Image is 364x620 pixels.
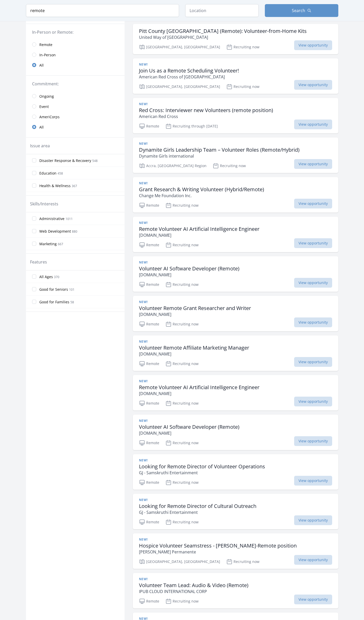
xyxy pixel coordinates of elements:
[294,595,332,604] span: View opportunity
[139,242,159,248] p: Remote
[139,598,159,604] p: Remote
[32,287,36,291] input: Good for Seniors 101
[133,58,338,94] a: New! Join Us as a Remote Scheduling Volunteer! American Red Cross of [GEOGRAPHIC_DATA] [GEOGRAPHI...
[32,275,36,279] input: All Ages 370
[32,229,36,233] input: Web Development 880
[185,4,259,17] input: Location
[294,317,332,327] span: View opportunity
[133,138,338,173] a: New! Dynamite Girls Leadership Team – Volunteer Roles (Remote/Hybrid) Dynamite Girls internationa...
[39,42,52,47] span: Remote
[58,242,63,246] span: 667
[39,94,54,99] span: Ongoing
[139,503,256,509] h3: Looking for Remote Director of Cultural Outreach
[139,430,239,436] p: [DOMAIN_NAME]
[165,519,199,525] p: Recruiting now
[139,537,148,542] span: New!
[39,52,56,58] span: In-Person
[139,260,148,265] span: New!
[133,494,338,529] a: New! Looking for Remote Director of Cultural Outreach GJ - Samskruthi Entertainment Remote Recrui...
[139,142,148,146] span: New!
[133,375,338,411] a: New! Remote Volunteer AI Artificial Intelligence Engineer [DOMAIN_NAME] Remote Recruiting now Vie...
[139,345,249,351] h3: Volunteer Remote Affiliate Marketing Manager
[139,28,307,34] h3: Pitt County [GEOGRAPHIC_DATA] (Remote): Volunteer-from-Home Kits
[139,311,251,317] p: [DOMAIN_NAME]
[139,549,297,555] p: [PERSON_NAME] Permanente
[139,163,207,169] p: Accra, [GEOGRAPHIC_DATA] Region
[139,266,239,272] h3: Volunteer AI Software Developer (Remote)
[133,98,338,133] a: New! Red Cross: Interviewer new Volunteers (remote position) American Red Cross Remote Recruiting...
[39,299,69,305] span: Good for Families
[165,202,199,208] p: Recruiting now
[165,361,199,367] p: Recruiting now
[32,171,36,175] input: Education 458
[294,40,332,50] span: View opportunity
[139,232,259,238] p: [DOMAIN_NAME]
[26,60,125,70] a: All
[133,217,338,252] a: New! Remote Volunteer AI Artificial Intelligence Engineer [DOMAIN_NAME] Remote Recruiting now Vie...
[30,143,50,149] legend: Issue area
[226,44,259,50] p: Recruiting now
[139,74,239,80] p: American Red Cross of [GEOGRAPHIC_DATA]
[139,519,159,525] p: Remote
[30,201,58,207] legend: Skills/Interests
[32,216,36,221] input: Administrative 1011
[139,305,251,311] h3: Volunteer Remote Grant Researcher and Writer
[139,463,265,470] h3: Looking for Remote Director of Volunteer Operations
[294,278,332,288] span: View opportunity
[139,84,220,90] p: [GEOGRAPHIC_DATA], [GEOGRAPHIC_DATA]
[226,84,259,90] p: Recruiting now
[139,390,259,397] p: [DOMAIN_NAME]
[133,335,338,371] a: New! Volunteer Remote Affiliate Marketing Manager [DOMAIN_NAME] Remote Recruiting now View opport...
[139,193,264,199] p: Change Me Foundation Inc.
[58,171,63,176] span: 458
[165,242,199,248] p: Recruiting now
[32,158,36,162] input: Disaster Response & Recovery 548
[294,199,332,208] span: View opportunity
[39,241,57,247] span: Marketing
[139,272,239,278] p: [DOMAIN_NAME]
[133,533,338,569] a: New! Hospice Volunteer Seamstress - [PERSON_NAME]-Remote position [PERSON_NAME] Permanente [GEOGR...
[139,384,259,390] h3: Remote Volunteer AI Artificial Intelligence Engineer
[165,400,199,406] p: Recruiting now
[39,114,60,120] span: AmeriCorps
[294,436,332,446] span: View opportunity
[26,39,125,50] a: Remote
[139,440,159,446] p: Remote
[139,68,239,74] h3: Join Us as a Remote Scheduling Volunteer!
[39,183,71,188] span: Health & Wellness
[294,357,332,367] span: View opportunity
[139,62,148,67] span: New!
[139,226,259,232] h3: Remote Volunteer AI Artificial Intelligence Engineer
[139,379,148,383] span: New!
[139,153,300,159] p: Dynamite Girls international
[39,63,44,68] span: All
[133,177,338,213] a: New! Grant Research & Writing Volunteer (Hybrid/Remote) Change Me Foundation Inc. Remote Recruiti...
[133,415,338,450] a: New! Volunteer AI Software Developer (Remote) [DOMAIN_NAME] Remote Recruiting now View opportunity
[165,123,218,129] p: Recruiting through [DATE]
[66,217,73,221] span: 1011
[294,238,332,248] span: View opportunity
[92,159,98,163] span: 548
[139,147,300,153] h3: Dynamite Girls Leadership Team – Volunteer Roles (Remote/Hybrid)
[72,184,77,188] span: 367
[139,351,249,357] p: [DOMAIN_NAME]
[133,296,338,331] a: New! Volunteer Remote Grant Researcher and Writer [DOMAIN_NAME] Remote Recruiting now View opport...
[133,24,338,54] a: Pitt County [GEOGRAPHIC_DATA] (Remote): Volunteer-from-Home Kits United Way of [GEOGRAPHIC_DATA] ...
[26,122,125,132] a: All
[32,29,118,35] legend: In-Person or Remote:
[139,470,265,476] p: GJ - Samskruthi Entertainment
[39,274,53,279] span: All Ages
[32,81,118,87] legend: Commitment:
[39,287,68,292] span: Good for Seniors
[139,419,148,423] span: New!
[139,588,248,595] p: IPUB CLOUD INTERNATIONAL CORP
[292,7,305,14] span: Search
[165,598,199,604] p: Recruiting now
[139,509,256,515] p: GJ - Samskruthi Entertainment
[69,287,74,292] span: 101
[294,397,332,406] span: View opportunity
[139,186,264,193] h3: Grant Research & Writing Volunteer (Hybrid/Remote)
[133,573,338,608] a: New! Volunteer Team Lead: Audio & Video (Remote) IPUB CLOUD INTERNATIONAL CORP Remote Recruiting ...
[39,158,91,163] span: Disaster Response & Recovery
[139,44,220,50] p: [GEOGRAPHIC_DATA], [GEOGRAPHIC_DATA]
